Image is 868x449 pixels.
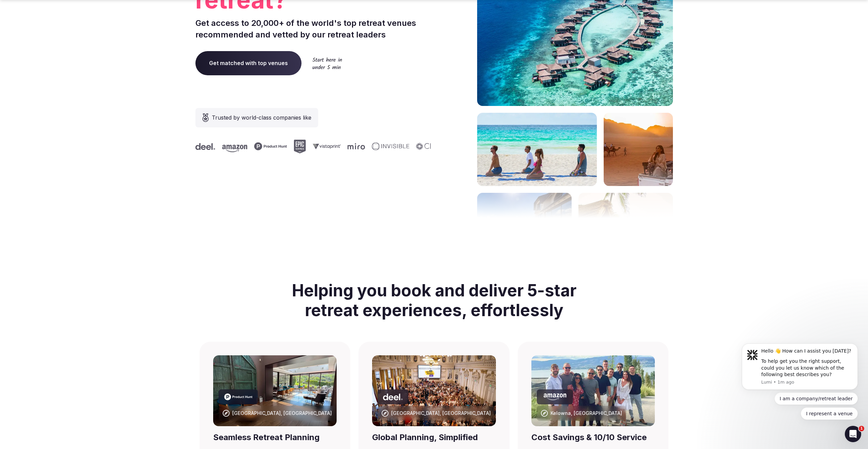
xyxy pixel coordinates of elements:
img: Barcelona, Spain [213,355,337,426]
span: 1 [859,426,864,431]
img: woman sitting in back of truck with camels [604,113,673,186]
div: Cost Savings & 10/10 Service [531,432,655,443]
div: Seamless Retreat Planning [213,432,337,443]
h2: Helping you book and deliver 5-star retreat experiences, effortlessly [281,273,587,328]
svg: Deel company logo [193,143,213,150]
svg: Miro company logo [345,143,363,150]
div: [GEOGRAPHIC_DATA], [GEOGRAPHIC_DATA] [391,410,491,417]
p: Get access to 20,000+ of the world's top retreat venues recommended and vetted by our retreat lea... [195,17,431,40]
a: Get matched with top venues [195,51,301,75]
svg: Deel company logo [383,393,403,400]
svg: Invisible company logo [370,142,407,151]
div: Global Planning, Simplified [372,432,496,443]
iframe: Intercom notifications message [732,306,868,431]
img: Punta Umbria, Spain [372,355,496,426]
img: Start here in under 5 min [312,57,342,69]
img: yoga on tropical beach [477,113,597,186]
img: Kelowna, Canada [531,355,655,426]
span: Trusted by world-class companies like [212,113,311,122]
div: [GEOGRAPHIC_DATA], [GEOGRAPHIC_DATA] [232,410,332,417]
div: Kelowna, [GEOGRAPHIC_DATA] [550,410,622,417]
svg: Epic Games company logo [292,140,304,153]
svg: Vistaprint company logo [311,143,339,149]
iframe: Intercom live chat [845,426,861,442]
